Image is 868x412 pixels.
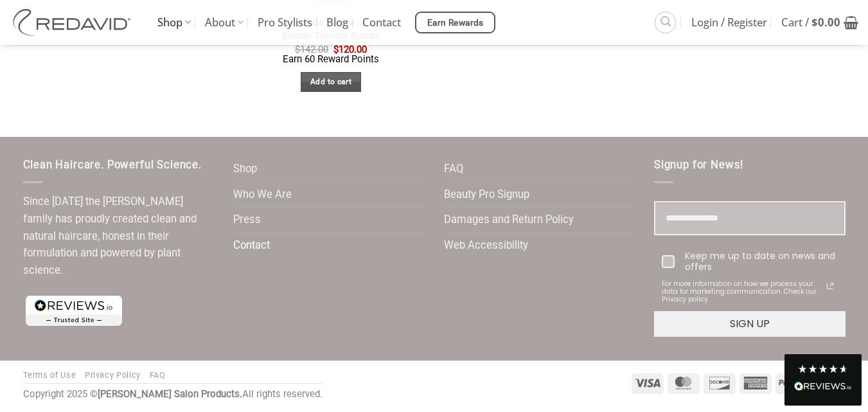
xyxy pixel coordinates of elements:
button: SIGN UP [654,311,846,337]
a: Read more about “Blonde Therapy Bundle” [301,72,362,92]
span: Earn Rewards [427,16,484,30]
span: Signup for News! [654,159,743,171]
a: Press [233,208,261,233]
p: Since [DATE] the [PERSON_NAME] family has proudly created clean and natural haircare, honest in t... [23,193,215,279]
a: Damages and Return Policy [444,208,574,233]
a: Web Accessibility [444,233,528,258]
a: Terms of Use [23,370,76,380]
a: Earn Rewards [415,12,495,33]
a: Read our Privacy Policy [822,278,838,294]
input: Email field [654,201,846,235]
a: Shop [233,157,257,182]
div: 4.8 Stars [797,364,849,374]
span: $ [333,44,339,55]
span: Login / Register [691,6,767,39]
bdi: 0.00 [811,15,840,30]
div: Keep me up to date on news and offers [685,251,838,273]
span: For more information on how we process your data for marketing communication. Check our Privacy p... [662,280,822,303]
div: Read All Reviews [784,354,862,406]
div: Payment icons [630,372,846,394]
a: Search [655,12,676,33]
a: Beauty Pro Signup [444,183,529,208]
span: Clean Haircare. Powerful Science. [23,159,202,171]
strong: [PERSON_NAME] Salon Products. [98,388,242,400]
img: reviews-trust-logo-1.png [23,293,125,328]
span: Earn 60 Reward Points [283,53,379,65]
a: FAQ [150,370,166,380]
div: Copyright 2025 © All rights reserved. [23,387,323,402]
span: Cart / [781,6,840,39]
a: Contact [233,233,270,258]
a: FAQ [444,157,463,182]
bdi: 142.00 [295,44,328,55]
img: REDAVID Salon Products | United States [10,9,138,36]
svg: link icon [822,278,838,294]
span: $ [811,15,818,30]
span: $ [295,44,300,55]
div: Read All Reviews [794,379,852,396]
a: Privacy Policy [85,370,141,380]
img: REVIEWS.io [794,382,852,391]
bdi: 120.00 [333,44,367,55]
a: Who We Are [233,183,292,208]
